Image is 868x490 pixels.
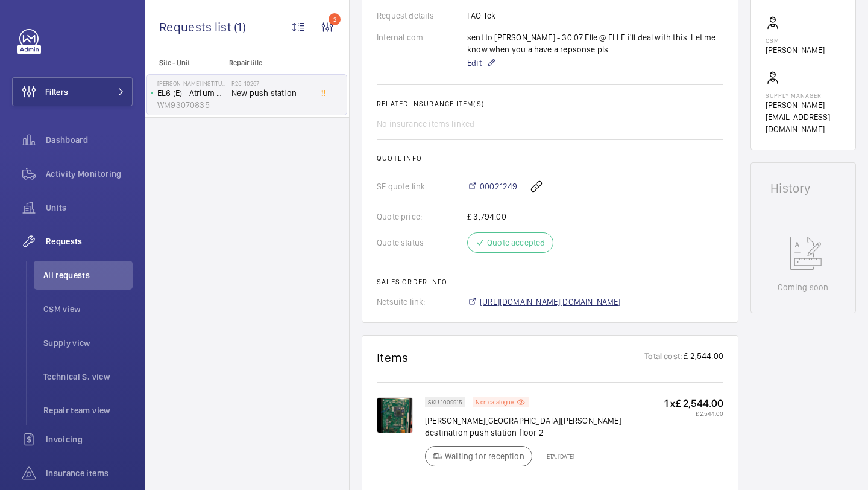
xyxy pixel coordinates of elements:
[377,278,723,286] h2: Sales order info
[766,99,841,135] p: [PERSON_NAME][EMAIL_ADDRESS][DOMAIN_NAME]
[159,19,234,34] span: Requests list
[157,80,227,87] p: [PERSON_NAME] Institute
[231,87,311,99] span: New push station
[377,154,723,162] h2: Quote info
[445,450,524,462] p: Waiting for reception
[43,404,133,416] span: Repair team view
[157,87,227,99] p: EL6 (E) - Atrium Pass Lift
[12,77,133,106] button: Filters
[229,59,309,67] p: Repair title
[231,80,311,87] h2: R25-10267
[46,168,133,180] span: Activity Monitoring
[45,86,68,98] span: Filters
[43,303,133,315] span: CSM view
[467,57,482,69] span: Edit
[46,202,133,214] span: Units
[766,44,825,56] p: [PERSON_NAME]
[664,397,723,410] p: 1 x £ 2,544.00
[43,371,133,383] span: Technical S. view
[377,100,723,108] h2: Related insurance item(s)
[770,182,836,194] h1: History
[46,134,133,146] span: Dashboard
[157,99,227,111] p: WM93070835
[467,180,517,192] a: 00021249
[425,415,664,439] p: [PERSON_NAME][GEOGRAPHIC_DATA][PERSON_NAME] destination push station floor 2
[664,410,723,417] p: £ 2,544.00
[476,400,514,404] p: Non catalogue
[43,337,133,349] span: Supply view
[467,296,621,308] a: [URL][DOMAIN_NAME][DOMAIN_NAME]
[46,235,133,247] span: Requests
[480,296,621,308] span: [URL][DOMAIN_NAME][DOMAIN_NAME]
[766,92,841,99] p: Supply manager
[539,453,574,460] p: ETA: [DATE]
[46,467,133,479] span: Insurance items
[682,350,723,365] p: £ 2,544.00
[377,397,413,433] img: Zhc5PGiDAIM8OiwsRlpWvkzaFMjJVtzEk9juLL3MvK0dUL-1.png
[145,59,224,67] p: Site - Unit
[43,269,133,281] span: All requests
[428,400,462,404] p: SKU 1009915
[46,433,133,445] span: Invoicing
[766,37,825,44] p: CSM
[778,281,828,293] p: Coming soon
[644,350,682,365] p: Total cost:
[480,180,517,192] span: 00021249
[377,350,409,365] h1: Items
